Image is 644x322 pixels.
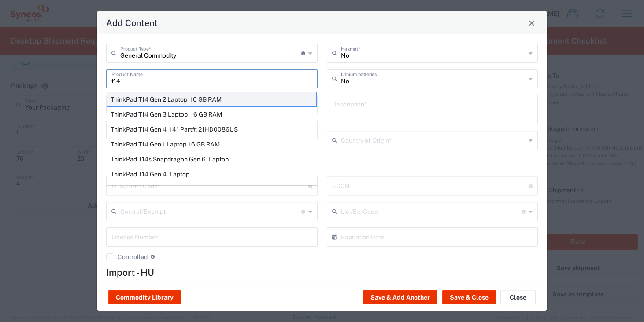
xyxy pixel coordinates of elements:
[107,167,317,182] div: ThinkPad T14 Gen 4 - Laptop
[107,137,317,152] div: ThinkPad T14 Gen 1 Laptop -16 GB RAM
[107,107,317,122] div: ThinkPad T14 Gen 3 Laptop - 16 GB RAM
[107,152,317,167] div: ThinkPad T14s Snapdragon Gen 6 - Laptop
[363,290,437,304] button: Save & Add Another
[106,16,158,29] h4: Add Content
[442,290,496,304] button: Save & Close
[500,290,536,304] button: Close
[107,92,317,107] div: ThinkPad T14 Gen 2 Laptop - 16 GB RAM
[106,267,538,278] h4: Import - HU
[106,253,148,260] label: Controlled
[106,159,538,170] h4: Export - BE
[526,17,538,29] button: Close
[107,122,317,137] div: ThinkPad T14 Gen 4 - 14" Part#: 21HD0086US
[108,290,181,304] button: Commodity Library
